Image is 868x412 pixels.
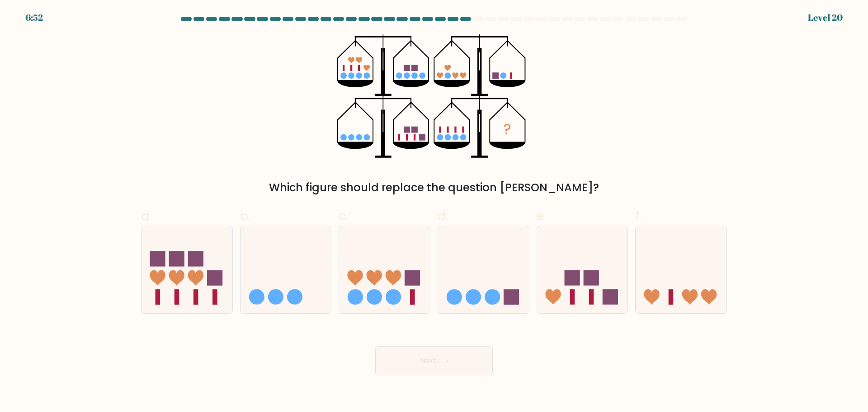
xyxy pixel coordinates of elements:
span: c. [339,207,349,225]
span: f. [635,207,642,225]
span: d. [438,207,448,225]
div: Which figure should replace the question [PERSON_NAME]? [146,180,722,196]
span: e. [537,207,547,225]
span: a. [141,207,152,225]
div: 6:52 [25,11,43,24]
tspan: ? [504,119,512,139]
div: Level 20 [808,11,843,24]
span: b. [240,207,251,225]
button: Next [375,346,493,375]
